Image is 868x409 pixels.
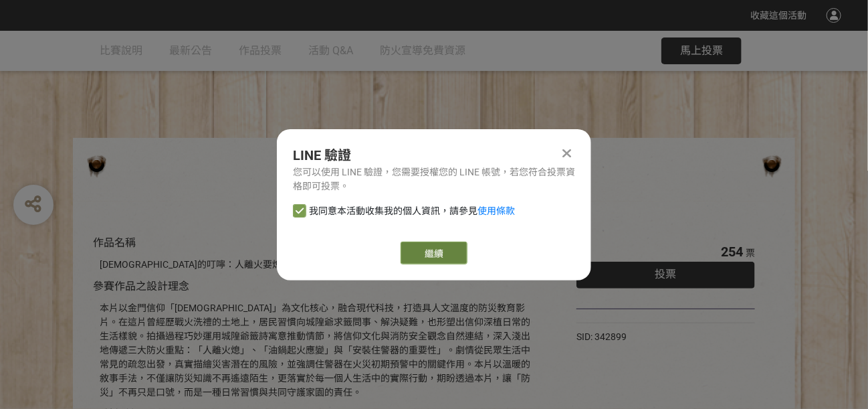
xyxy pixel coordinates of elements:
span: 防火宣導免費資源 [380,44,465,57]
span: 票 [746,248,755,258]
span: 參賽作品之設計理念 [93,280,189,293]
button: 馬上投票 [661,37,742,64]
div: LINE 驗證 [293,145,575,165]
span: 我同意本活動收集我的個人資訊，請參見 [309,204,515,218]
a: 活動 Q&A [308,31,353,71]
a: 最新公告 [169,31,212,71]
span: 收藏這個活動 [750,10,806,21]
span: 投票 [655,268,677,280]
span: 作品投票 [239,44,282,57]
a: 防火宣導免費資源 [380,31,465,71]
span: 比賽說明 [100,44,142,57]
a: 繼續 [401,242,467,264]
a: 作品投票 [239,31,282,71]
div: 本片以金門信仰「[DEMOGRAPHIC_DATA]」為文化核心，融合現代科技，打造具人文溫度的防災教育影片。在這片曾經歷戰火洗禮的土地上，居民習慣向城隍爺求籤問事、解決疑難，也形塑出信仰深植日... [100,301,536,400]
span: 最新公告 [169,44,212,57]
span: 馬上投票 [680,44,723,57]
div: 您可以使用 LINE 驗證，您需要授權您的 LINE 帳號，若您符合投票資格即可投票。 [293,165,575,193]
div: [DEMOGRAPHIC_DATA]的叮嚀：人離火要熄，住警器不離 [100,258,536,272]
span: 254 [721,244,743,260]
a: 比賽說明 [100,31,142,71]
span: SID: 342899 [576,331,627,342]
span: 作品名稱 [93,236,136,249]
span: 活動 Q&A [308,44,353,57]
a: 使用條款 [477,206,515,216]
